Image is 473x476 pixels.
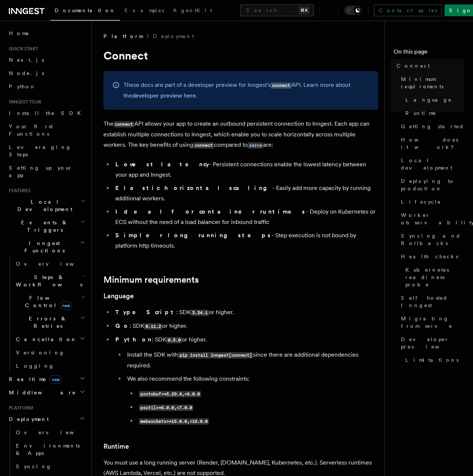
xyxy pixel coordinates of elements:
[398,72,464,93] a: Minimum requirements
[60,302,72,310] span: new
[103,119,378,150] p: The API allows your app to create an outbound persistent connection to Inngest. Each app can esta...
[402,353,464,367] a: Limitations
[398,133,464,154] a: How does it work?
[248,142,263,149] code: serve
[13,460,87,473] a: Syncing
[6,216,87,237] button: Events & Triggers
[113,121,134,127] code: connect
[398,154,464,174] a: Local development
[401,123,464,130] span: Getting started
[125,374,378,426] li: We also recommend the following constraints:
[16,429,92,435] span: Overview
[13,273,82,288] span: Steps & Workflows
[120,2,169,20] a: Examples
[6,257,87,373] div: Inngest Functions
[401,294,464,309] span: Self hosted Inngest
[113,159,378,180] li: - Persistent connections enable the lowest latency between your app and Inngest.
[6,27,87,40] a: Home
[115,336,152,343] strong: Python
[6,412,87,426] button: Deployment
[344,6,362,15] button: Toggle dark mode
[6,219,81,234] span: Events & Triggers
[398,120,464,133] a: Getting started
[9,123,53,137] span: Your first Functions
[402,106,464,120] a: Runtime
[9,84,36,89] span: Python
[103,275,199,285] a: Minimum requirements
[299,7,309,14] kbd: ⌘K
[169,2,217,20] a: AgentKit
[125,7,164,13] span: Examples
[115,322,130,329] strong: Go
[401,315,464,330] span: Migrating from serve
[16,350,65,356] span: Versioning
[394,59,464,72] a: Connect
[13,426,87,439] a: Overview
[9,165,72,178] span: Setting up your app
[401,253,458,260] span: Health checks
[125,350,378,371] li: Install the SDK with since there are additional dependencies required.
[398,312,464,333] a: Migrating from serve
[115,184,272,191] strong: Elastic horizontal scaling
[398,195,464,208] a: Lifecycle
[6,373,87,386] button: Realtimenew
[144,323,162,330] code: 0.11.2
[6,237,87,257] button: Inngest Functions
[103,49,378,62] h1: Connect
[248,141,263,148] a: serve
[6,239,80,254] span: Inngest Functions
[13,291,87,312] button: Flow Controlnew
[115,161,209,168] strong: Lowest latency
[6,80,87,93] a: Python
[6,415,49,423] span: Deployment
[16,363,54,369] span: Logging
[113,207,378,227] li: - Deploy on Kubernetes or ECS without the need of a load balancer for inbound traffic
[6,46,38,52] span: Quick start
[374,4,442,16] a: Contact sales
[6,389,76,396] span: Middleware
[394,47,464,59] h4: On this page
[139,418,209,425] code: websockets>=15.0.0,<16.0.0
[115,232,272,239] strong: Simpler long running steps
[398,208,464,229] a: Worker observability
[113,183,378,204] li: - Easily add more capacity by running additional workers.
[398,333,464,353] a: Developer preview
[13,294,81,309] span: Flow Control
[113,307,378,318] li: : SDK or higher.
[6,198,81,213] span: Local Development
[401,232,464,247] span: Syncing and Rollbacks
[13,439,87,460] a: Environments & Apps
[9,30,30,37] span: Home
[13,271,87,291] button: Steps & Workflows
[405,109,436,117] span: Runtime
[401,157,464,171] span: Local development
[16,443,80,456] span: Environments & Apps
[103,441,129,452] a: Runtime
[405,266,464,288] span: Kubernetes readiness probe
[398,291,464,312] a: Self hosted Inngest
[398,250,464,263] a: Health checks
[132,92,196,99] a: developer preview here
[50,375,62,384] span: new
[9,57,44,63] span: Next.js
[13,359,87,373] a: Logging
[139,391,201,397] code: protobuf>=5.29.4,<6.0.0
[401,198,441,205] span: Lifecycle
[401,136,464,151] span: How does it work?
[405,96,452,103] span: Language
[6,375,62,383] span: Realtime
[113,230,378,251] li: - Step execution is not bound by platform http timeouts.
[16,463,52,469] span: Syncing
[178,352,253,358] code: pip install inngest[connect]
[115,208,306,215] strong: Ideal for container runtimes
[6,53,87,67] a: Next.js
[6,405,33,411] span: Platform
[153,33,194,40] a: Deployment
[13,312,87,333] button: Errors & Retries
[6,195,87,216] button: Local Development
[13,333,87,346] button: Cancellation
[13,346,87,359] a: Versioning
[397,62,430,69] span: Connect
[270,82,291,89] code: connect
[401,177,464,192] span: Deploying to production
